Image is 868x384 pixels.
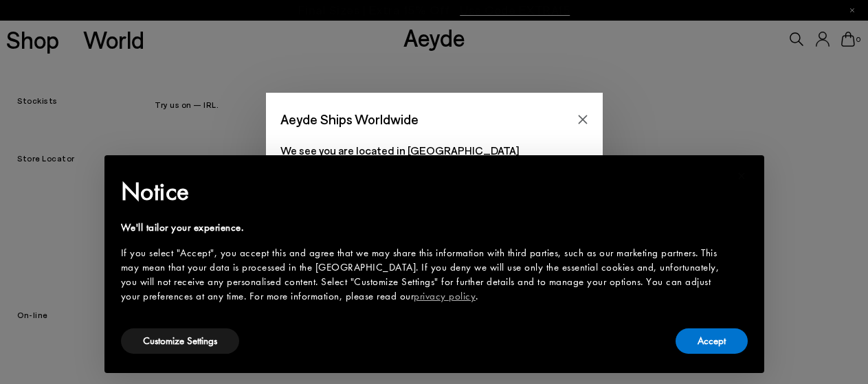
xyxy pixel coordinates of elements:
[280,107,419,131] span: Aeyde Ships Worldwide
[572,109,593,130] button: Close
[737,165,746,186] span: ×
[121,221,726,235] div: We'll tailor your experience.
[121,174,726,210] h2: Notice
[121,328,239,354] button: Customize Settings
[726,159,759,192] button: Close this notice
[280,142,588,159] p: We see you are located in [GEOGRAPHIC_DATA]
[121,246,726,304] div: If you select "Accept", you accept this and agree that we may share this information with third p...
[676,328,748,354] button: Accept
[414,289,476,303] a: privacy policy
